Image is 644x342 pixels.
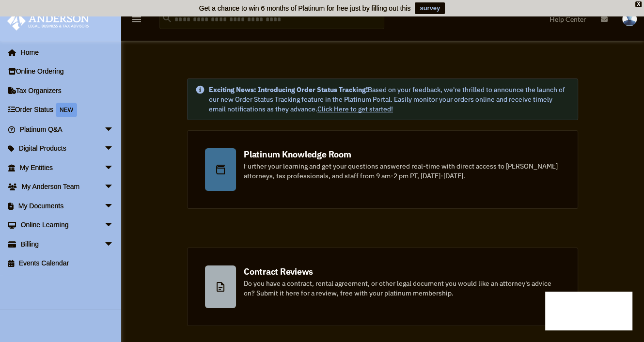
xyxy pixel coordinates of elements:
[7,216,128,235] a: Online Learningarrow_drop_down
[7,234,128,254] a: Billingarrow_drop_down
[7,100,128,120] a: Order StatusNEW
[187,130,578,209] a: Platinum Knowledge Room Further your learning and get your questions answered real-time with dire...
[162,13,173,24] i: search
[622,12,637,26] img: User Pic
[244,265,313,278] div: Contract Reviews
[104,216,124,235] span: arrow_drop_down
[209,85,368,94] strong: Exciting News: Introducing Order Status Tracking!
[131,17,142,25] a: menu
[104,120,124,140] span: arrow_drop_down
[415,2,445,14] a: survey
[131,14,142,25] i: menu
[7,158,128,177] a: My Entitiesarrow_drop_down
[104,139,124,159] span: arrow_drop_down
[199,2,411,14] div: Get a chance to win 6 months of Platinum for free just by filling out this
[187,248,578,326] a: Contract Reviews Do you have a contract, rental agreement, or other legal document you would like...
[7,120,128,139] a: Platinum Q&Aarrow_drop_down
[7,43,124,62] a: Home
[104,234,124,254] span: arrow_drop_down
[7,81,128,100] a: Tax Organizers
[104,196,124,216] span: arrow_drop_down
[104,158,124,178] span: arrow_drop_down
[317,105,393,113] a: Click Here to get started!
[4,12,92,31] img: Anderson Advisors Platinum Portal
[244,148,351,160] div: Platinum Knowledge Room
[104,177,124,197] span: arrow_drop_down
[7,254,128,273] a: Events Calendar
[7,196,128,216] a: My Documentsarrow_drop_down
[56,103,77,117] div: NEW
[635,1,642,7] div: close
[244,279,560,298] div: Do you have a contract, rental agreement, or other legal document you would like an attorney's ad...
[244,161,560,181] div: Further your learning and get your questions answered real-time with direct access to [PERSON_NAM...
[7,177,128,197] a: My Anderson Teamarrow_drop_down
[7,62,128,81] a: Online Ordering
[209,85,570,114] div: Based on your feedback, we're thrilled to announce the launch of our new Order Status Tracking fe...
[7,139,128,158] a: Digital Productsarrow_drop_down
